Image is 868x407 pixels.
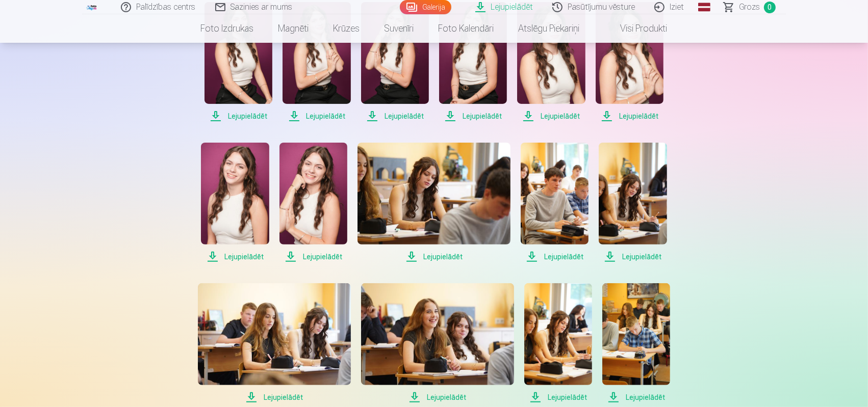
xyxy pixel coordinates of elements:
a: Atslēgu piekariņi [506,14,592,43]
span: Lejupielādēt [599,251,667,263]
a: Magnēti [266,14,321,43]
span: Lejupielādēt [524,391,592,403]
span: Lejupielādēt [198,391,351,403]
a: Lejupielādēt [198,283,351,403]
a: Lejupielādēt [361,283,514,403]
a: Lejupielādēt [517,2,585,122]
span: Lejupielādēt [439,110,507,122]
span: Lejupielādēt [517,110,585,122]
a: Suvenīri [372,14,426,43]
span: Grozs [739,1,760,13]
span: Lejupielādēt [205,110,272,122]
a: Lejupielādēt [439,2,507,122]
a: Krūzes [321,14,372,43]
a: Foto izdrukas [189,14,266,43]
img: /fa1 [86,4,97,10]
a: Lejupielādēt [599,143,667,263]
span: Lejupielādēt [361,391,514,403]
a: Lejupielādēt [524,283,592,403]
span: Lejupielādēt [201,251,269,263]
span: Lejupielādēt [602,391,670,403]
span: Lejupielādēt [596,110,663,122]
span: Lejupielādēt [283,110,350,122]
span: Lejupielādēt [279,251,347,263]
a: Visi produkti [592,14,680,43]
span: Lejupielādēt [358,251,510,263]
span: Lejupielādēt [361,110,429,122]
a: Lejupielādēt [596,2,663,122]
a: Lejupielādēt [205,2,272,122]
span: 0 [764,2,776,13]
a: Lejupielādēt [521,143,589,263]
a: Lejupielādēt [358,143,510,263]
a: Lejupielādēt [279,143,347,263]
a: Lejupielādēt [283,2,350,122]
a: Lejupielādēt [201,143,269,263]
span: Lejupielādēt [521,251,589,263]
a: Lejupielādēt [361,2,429,122]
a: Lejupielādēt [602,283,670,403]
a: Foto kalendāri [426,14,506,43]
